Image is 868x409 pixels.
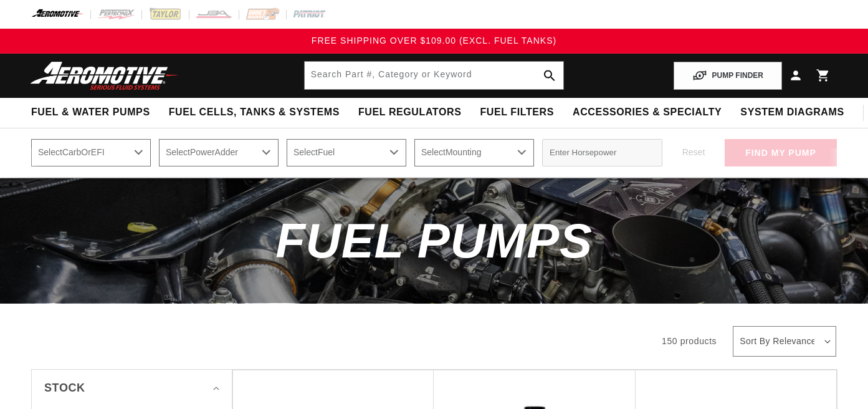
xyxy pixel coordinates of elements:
span: Fuel & Water Pumps [31,106,150,119]
select: Fuel [287,139,406,166]
span: Fuel Regulators [358,106,461,119]
span: Fuel Pumps [275,213,593,268]
button: PUMP FINDER [674,62,782,90]
input: Enter Horsepower [542,139,662,166]
button: search button [536,62,563,89]
summary: System Diagrams [731,98,853,127]
summary: Fuel Cells, Tanks & Systems [160,98,349,127]
summary: Stock (0 selected) [44,370,219,407]
span: Fuel Filters [480,106,554,119]
input: Search by Part Number, Category or Keyword [305,62,564,89]
summary: Accessories & Specialty [563,98,731,127]
summary: Fuel Regulators [349,98,470,127]
select: PowerAdder [159,139,279,166]
span: Stock [44,379,85,397]
img: Aeromotive [27,61,183,90]
select: Mounting [414,139,534,166]
summary: Fuel & Water Pumps [22,98,160,127]
span: System Diagrams [740,106,844,119]
select: CarbOrEFI [31,139,151,166]
span: 150 products [662,336,717,346]
summary: Fuel Filters [470,98,563,127]
span: Accessories & Specialty [573,106,722,119]
span: FREE SHIPPING OVER $109.00 (EXCL. FUEL TANKS) [312,36,556,46]
span: Fuel Cells, Tanks & Systems [169,106,340,119]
